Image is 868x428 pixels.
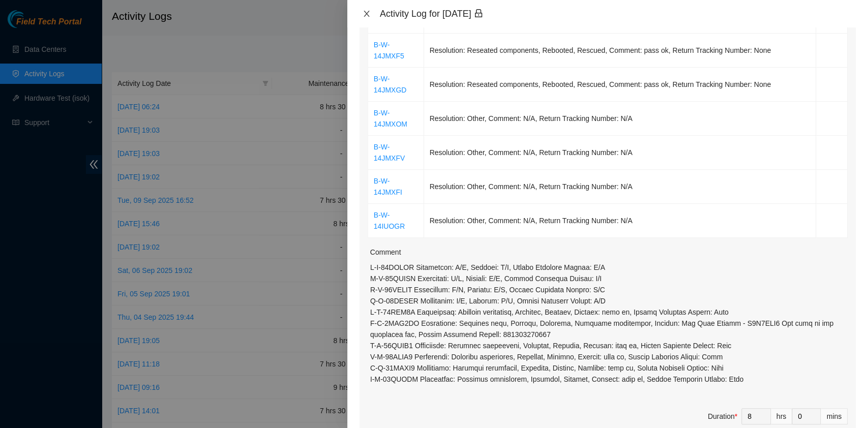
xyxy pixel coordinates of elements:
[374,143,405,162] a: B-W-14JMXFV
[424,102,816,136] td: Resolution: Other, Comment: N/A, Return Tracking Number: N/A
[374,177,402,196] a: B-W-14JMXFI
[424,170,816,204] td: Resolution: Other, Comment: N/A, Return Tracking Number: N/A
[424,34,816,68] td: Resolution: Reseated components, Rebooted, Rescued, Comment: pass ok, Return Tracking Number: None
[771,408,792,424] div: hrs
[370,262,848,385] p: L-I-84DOLOR Sitametcon: A/E, Seddoei: T/I, Utlabo Etdolore Magnaa: E/A M-V-85QUISN Exercitati: U/...
[374,75,407,94] a: B-W-14JMXGD
[424,204,816,238] td: Resolution: Other, Comment: N/A, Return Tracking Number: N/A
[821,408,848,424] div: mins
[370,247,401,258] label: Comment
[380,8,856,19] div: Activity Log for [DATE]
[424,68,816,102] td: Resolution: Reseated components, Rebooted, Rescued, Comment: pass ok, Return Tracking Number: None
[708,411,737,422] div: Duration
[374,41,404,60] a: B-W-14JMXF5
[474,9,483,18] span: lock
[374,211,405,230] a: B-W-14IUOGR
[360,9,374,19] button: Close
[424,136,816,170] td: Resolution: Other, Comment: N/A, Return Tracking Number: N/A
[363,10,371,18] span: close
[374,109,407,128] a: B-W-14JMXOM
